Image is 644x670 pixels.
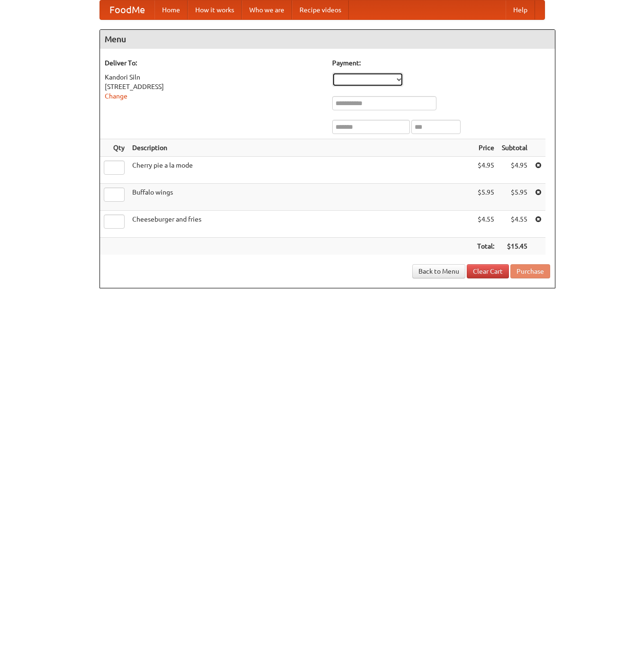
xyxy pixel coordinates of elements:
th: Total: [473,238,498,255]
div: Kandori Siln [105,72,323,82]
a: Clear Cart [467,264,509,278]
a: Back to Menu [412,264,465,278]
td: Cherry pie a la mode [128,157,473,184]
td: $4.55 [498,211,531,238]
td: $4.55 [473,211,498,238]
td: Buffalo wings [128,184,473,211]
th: Description [128,139,473,157]
th: Qty [100,139,128,157]
th: $15.45 [498,238,531,255]
a: Recipe videos [292,0,349,19]
th: Subtotal [498,139,531,157]
th: Price [473,139,498,157]
td: Cheeseburger and fries [128,211,473,238]
td: $5.95 [498,184,531,211]
h4: Menu [100,30,555,49]
a: Change [105,92,127,100]
div: [STREET_ADDRESS] [105,82,323,91]
h5: Payment: [332,58,550,68]
button: Purchase [510,264,550,278]
h5: Deliver To: [105,58,323,68]
td: $5.95 [473,184,498,211]
a: Home [154,0,188,19]
a: How it works [188,0,242,19]
a: Who we are [242,0,292,19]
td: $4.95 [498,157,531,184]
a: Help [506,0,535,19]
a: FoodMe [100,0,154,19]
td: $4.95 [473,157,498,184]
